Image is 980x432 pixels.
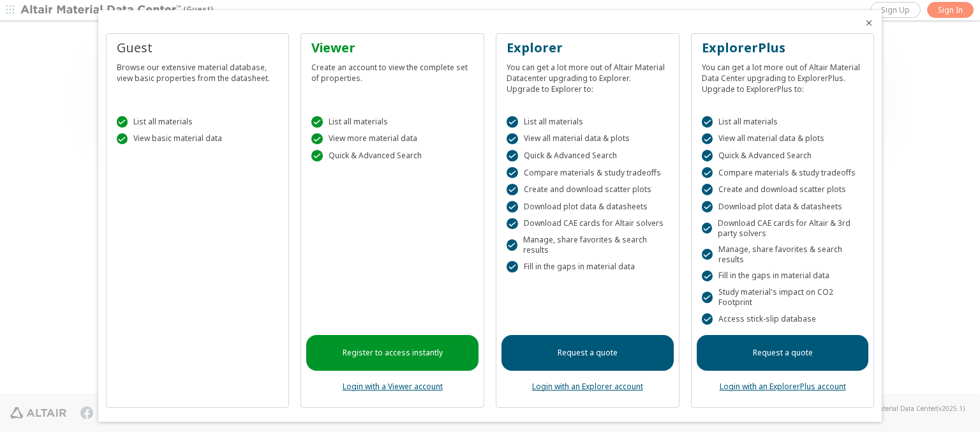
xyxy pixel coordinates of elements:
[311,150,323,161] div: 
[702,201,713,212] div: 
[507,167,518,179] div: 
[507,184,518,195] div: 
[117,57,279,84] div: Browse our extensive material database, view basic properties from the datasheet.
[507,116,669,128] div: List all materials
[702,150,713,161] div: 
[702,218,864,239] div: Download CAE cards for Altair & 3rd party solvers
[702,271,713,282] div: 
[507,150,669,161] div: Quick & Advanced Search
[702,133,713,145] div: 
[343,381,443,392] a: Login with a Viewer account
[702,133,864,145] div: View all material data & plots
[117,133,128,145] div: 
[507,201,669,212] div: Download plot data & datasheets
[507,218,669,230] div: Download CAE cards for Altair solvers
[864,18,874,28] button: Close
[702,167,713,179] div: 
[702,116,713,128] div: 
[507,261,518,272] div: 
[702,116,864,128] div: List all materials
[507,239,517,251] div: 
[507,116,518,128] div: 
[311,133,323,145] div: 
[501,335,674,371] a: Request a quote
[117,133,279,145] div: View basic material data
[507,150,518,161] div: 
[702,57,864,94] div: You can get a lot more out of Altair Material Data Center upgrading to ExplorerPlus. Upgrade to E...
[702,249,713,260] div: 
[117,116,128,128] div: 
[311,133,473,145] div: View more material data
[507,261,669,272] div: Fill in the gaps in material data
[507,184,669,195] div: Create and download scatter plots
[507,39,669,57] div: Explorer
[720,381,846,392] a: Login with an ExplorerPlus account
[702,167,864,179] div: Compare materials & study tradeoffs
[311,39,473,57] div: Viewer
[311,116,473,128] div: List all materials
[702,201,864,212] div: Download plot data & datasheets
[702,271,864,282] div: Fill in the gaps in material data
[311,150,473,161] div: Quick & Advanced Search
[697,335,869,371] a: Request a quote
[117,39,279,57] div: Guest
[702,223,712,234] div: 
[117,116,279,128] div: List all materials
[702,184,713,195] div: 
[702,313,713,325] div: 
[702,150,864,161] div: Quick & Advanced Search
[306,335,479,371] a: Register to access instantly
[507,201,518,212] div: 
[311,57,473,84] div: Create an account to view the complete set of properties.
[507,235,669,255] div: Manage, share favorites & search results
[507,167,669,179] div: Compare materials & study tradeoffs
[507,218,518,230] div: 
[702,313,864,325] div: Access stick-slip database
[532,381,643,392] a: Login with an Explorer account
[507,57,669,94] div: You can get a lot more out of Altair Material Datacenter upgrading to Explorer. Upgrade to Explor...
[702,292,713,303] div: 
[507,133,669,145] div: View all material data & plots
[702,39,864,57] div: ExplorerPlus
[311,116,323,128] div: 
[702,244,864,265] div: Manage, share favorites & search results
[702,184,864,195] div: Create and download scatter plots
[507,133,518,145] div: 
[702,287,864,308] div: Study material's impact on CO2 Footprint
